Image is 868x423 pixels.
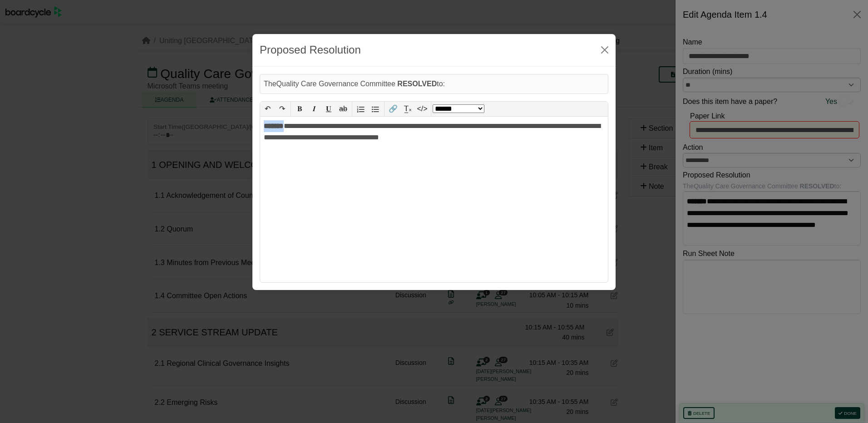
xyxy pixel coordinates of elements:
[292,102,307,116] button: 𝐁
[336,102,350,116] button: ab
[597,43,612,57] button: Close
[339,105,347,113] s: ab
[260,74,608,94] div: The Quality Care Governance Committee to:
[354,102,368,116] button: Numbered list
[368,102,383,116] button: Bullet list
[321,102,336,116] button: 𝐔
[397,80,437,88] b: RESOLVED
[415,102,429,116] button: </>
[307,102,321,116] button: 𝑰
[275,102,289,116] button: ↷
[260,41,361,59] div: Proposed Resolution
[260,102,275,116] button: ↶
[386,102,400,116] button: 🔗
[400,102,415,116] button: T̲ₓ
[326,105,331,113] span: 𝐔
